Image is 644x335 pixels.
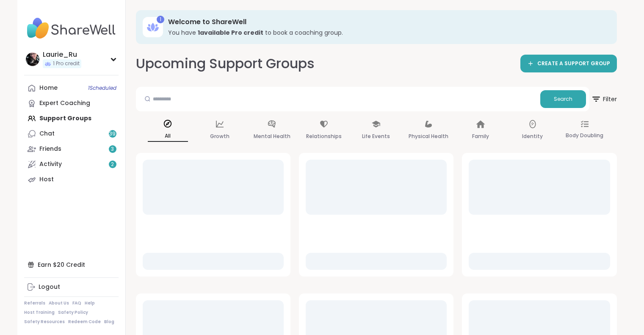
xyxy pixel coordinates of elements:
[39,130,55,138] div: Chat
[409,131,448,141] p: Physical Health
[24,310,55,316] a: Host Training
[24,257,119,272] div: Earn $20 Credit
[24,300,45,306] a: Referrals
[39,99,90,108] div: Expert Coaching
[104,319,114,325] a: Blog
[591,87,617,111] button: Filter
[520,55,617,72] a: CREATE A SUPPORT GROUP
[24,172,119,187] a: Host
[136,54,315,73] h2: Upcoming Support Groups
[26,53,39,66] img: Laurie_Ru
[88,85,116,91] span: 1 Scheduled
[49,300,69,306] a: About Us
[24,126,119,141] a: Chat39
[472,131,489,141] p: Family
[591,89,617,109] span: Filter
[39,283,60,291] div: Logout
[522,131,543,141] p: Identity
[157,16,164,23] div: 1
[39,160,62,169] div: Activity
[109,130,116,138] span: 39
[24,80,119,96] a: Home1Scheduled
[24,96,119,111] a: Expert Coaching
[566,130,603,141] p: Body Doubling
[24,141,119,157] a: Friends3
[198,28,263,37] b: 1 available Pro credit
[72,300,81,306] a: FAQ
[39,84,58,92] div: Home
[24,14,119,43] img: ShareWell Nav Logo
[39,145,61,153] div: Friends
[537,60,610,67] span: CREATE A SUPPORT GROUP
[254,131,290,141] p: Mental Health
[53,60,80,67] span: 1 Pro credit
[168,17,605,27] h3: Welcome to ShareWell
[43,50,81,59] div: Laurie_Ru
[58,310,88,316] a: Safety Policy
[24,319,65,325] a: Safety Resources
[540,90,586,108] button: Search
[554,95,572,103] span: Search
[24,157,119,172] a: Activity2
[362,131,390,141] p: Life Events
[39,175,54,184] div: Host
[111,161,114,168] span: 2
[148,131,188,142] p: All
[306,131,342,141] p: Relationships
[24,280,119,295] a: Logout
[210,131,229,141] p: Growth
[111,146,114,153] span: 3
[168,28,605,37] h3: You have to book a coaching group.
[68,319,101,325] a: Redeem Code
[85,300,95,306] a: Help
